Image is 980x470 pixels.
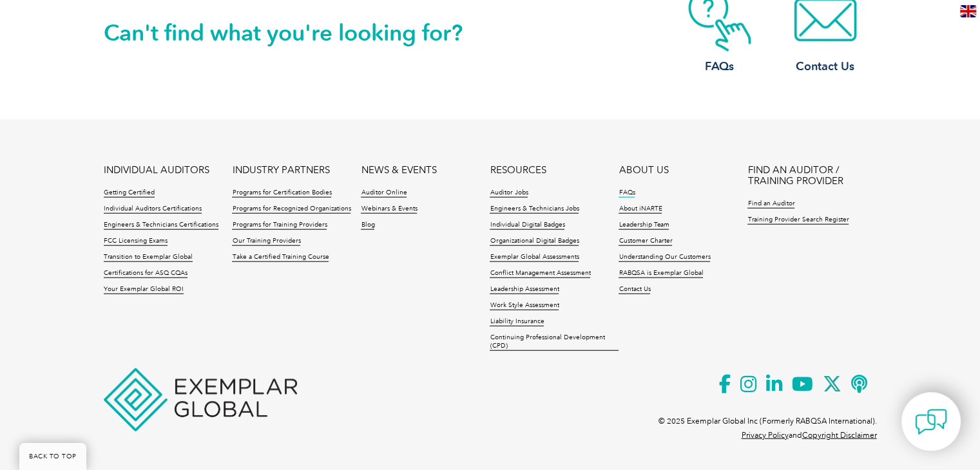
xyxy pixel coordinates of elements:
[104,189,155,198] a: Getting Certified
[960,5,976,17] img: en
[232,221,327,230] a: Programs for Training Providers
[232,205,351,214] a: Programs for Recognized Organizations
[747,200,794,209] a: Find an Auditor
[490,221,564,230] a: Individual Digital Badges
[619,285,650,294] a: Contact Us
[490,334,619,351] a: Continuing Professional Development (CPD)
[490,253,579,262] a: Exemplar Global Assessments
[361,221,374,230] a: Blog
[742,431,789,440] a: Privacy Policy
[490,205,579,214] a: Engineers & Technicians Jobs
[232,253,329,262] a: Take a Certified Training Course
[658,414,877,428] p: © 2025 Exemplar Global Inc (Formerly RABQSA International).
[104,23,490,43] h2: Can't find what you're looking for?
[104,285,184,294] a: Your Exemplar Global ROI
[232,237,300,246] a: Our Training Providers
[619,165,668,176] a: ABOUT US
[747,165,876,187] a: FIND AN AUDITOR / TRAINING PROVIDER
[361,189,407,198] a: Auditor Online
[619,253,710,262] a: Understanding Our Customers
[490,317,544,326] a: Liability Insurance
[232,189,331,198] a: Programs for Certification Bodies
[361,205,417,214] a: Webinars & Events
[619,205,662,214] a: About iNARTE
[747,216,849,225] a: Training Provider Search Register
[619,189,635,198] a: FAQs
[361,165,436,176] a: NEWS & EVENTS
[104,205,202,214] a: Individual Auditors Certifications
[802,431,877,440] a: Copyright Disclaimer
[19,443,86,470] a: BACK TO TOP
[104,237,168,246] a: FCC Licensing Exams
[619,269,703,278] a: RABQSA is Exemplar Global
[619,221,669,230] a: Leadership Team
[490,269,590,278] a: Conflict Management Assessment
[742,428,877,442] p: and
[490,285,559,294] a: Leadership Assessment
[774,59,877,75] h3: Contact Us
[490,165,546,176] a: RESOURCES
[104,368,297,431] img: Exemplar Global
[104,269,187,278] a: Certifications for ASQ CQAs
[104,253,193,262] a: Transition to Exemplar Global
[490,301,559,310] a: Work Style Assessment
[668,59,771,75] h3: FAQs
[490,189,528,198] a: Auditor Jobs
[104,165,209,176] a: INDIVIDUAL AUDITORS
[104,221,218,230] a: Engineers & Technicians Certifications
[619,237,672,246] a: Customer Charter
[232,165,329,176] a: INDUSTRY PARTNERS
[915,406,947,438] img: contact-chat.png
[490,237,579,246] a: Organizational Digital Badges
